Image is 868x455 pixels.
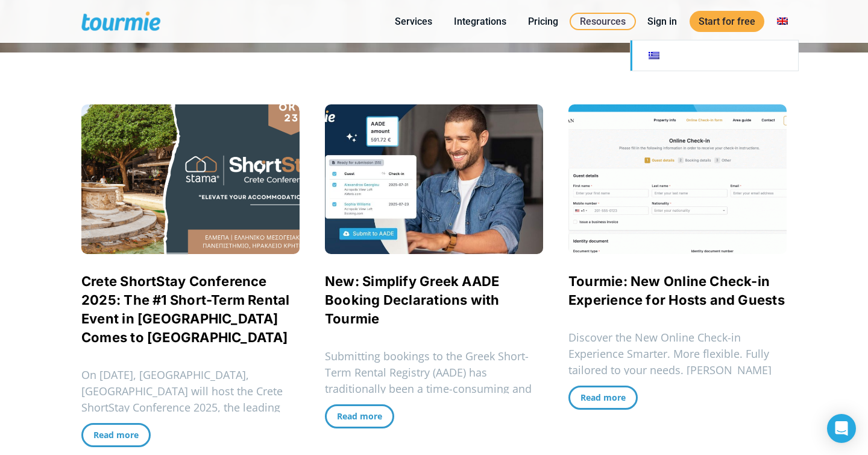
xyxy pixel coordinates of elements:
[93,429,139,441] span: Read more
[580,392,626,403] span: Read more
[386,14,441,29] a: Services
[638,14,686,29] a: Sign in
[81,273,290,345] a: Crete ShortStay Conference 2025: The #1 Short-Term Rental Event in [GEOGRAPHIC_DATA] Comes to [GE...
[325,404,394,428] a: Read more
[690,11,764,32] a: Start for free
[570,13,636,30] a: Resources
[445,14,515,29] a: Integrations
[81,423,151,447] a: Read more
[325,273,500,326] a: New: Simplify Greek AADE Booking Declarations with Tourmie
[325,348,543,413] p: Submitting bookings to the Greek Short-Term Rental Registry (AADE) has traditionally been a time-...
[568,329,787,395] p: Discover the New Online Check-in Experience Smarter. More flexible. Fully tailored to your needs....
[337,410,382,422] span: Read more
[568,386,638,410] a: Read more
[568,273,785,308] a: Tourmie: New Online Check-in Experience for Hosts and Guests
[519,14,567,29] a: Pricing
[827,414,856,443] div: Open Intercom Messenger
[81,367,300,448] p: On [DATE], [GEOGRAPHIC_DATA], [GEOGRAPHIC_DATA] will host the Crete ShortStay Conference 2025, th...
